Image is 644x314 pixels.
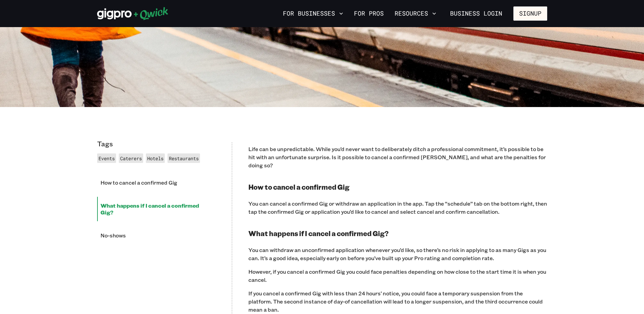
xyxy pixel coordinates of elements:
[120,155,142,162] span: Caterers
[248,200,547,216] p: You can cancel a confirmed Gig or withdraw an application in the app. Tap the “schedule” tab on t...
[444,6,508,21] a: Business Login
[248,289,547,314] p: If you cancel a confirmed Gig with less than 24 hours’ notice, you could face a temporary suspens...
[248,145,547,169] p: Life can be unpredictable. While you’d never want to deliberately ditch a professional commitment...
[97,140,216,148] p: Tags
[513,6,547,21] button: Signup
[97,174,216,191] li: How to cancel a confirmed Gig
[280,8,346,19] button: For Businesses
[392,8,439,19] button: Resources
[248,246,547,262] p: You can withdraw an unconfirmed application whenever you’d like, so there’s no risk in applying t...
[169,155,199,162] span: Restaurants
[351,8,386,19] a: For Pros
[97,227,216,244] li: No-shows
[248,183,547,191] h2: How to cancel a confirmed Gig
[97,197,216,221] li: What happens if I cancel a confirmed Gig?
[147,155,163,162] span: Hotels
[98,155,115,162] span: Events
[248,229,547,238] h2: What happens if I cancel a confirmed Gig?
[248,268,547,284] p: However, if you cancel a confirmed Gig you could face penalties depending on how close to the sta...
